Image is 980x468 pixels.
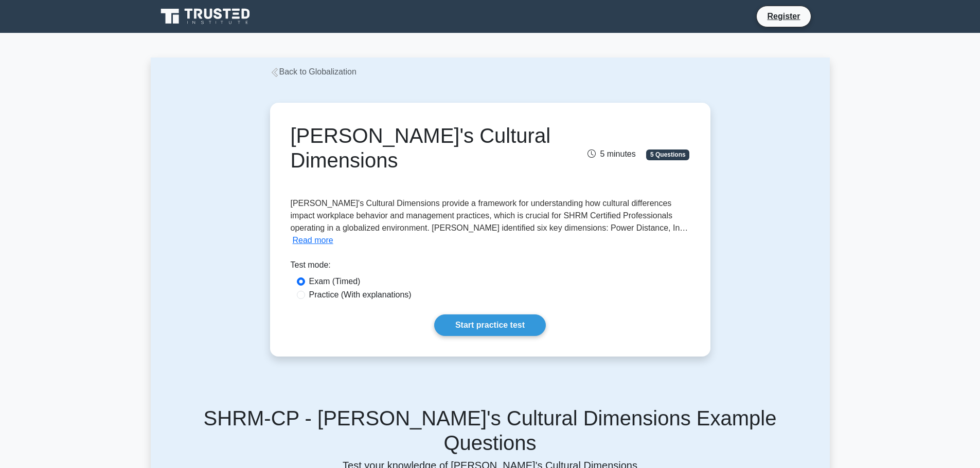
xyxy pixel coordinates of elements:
[761,10,806,23] a: Register
[291,123,553,173] h1: [PERSON_NAME]'s Cultural Dimensions
[309,289,412,301] label: Practice (With explanations)
[270,67,357,76] a: Back to Globalization
[293,234,333,247] button: Read more
[646,149,689,160] span: 5 Questions
[163,406,817,455] h5: SHRM-CP - [PERSON_NAME]'s Cultural Dimensions Example Questions
[587,149,635,158] span: 5 minutes
[434,314,546,336] a: Start practice test
[291,199,688,232] span: [PERSON_NAME]'s Cultural Dimensions provide a framework for understanding how cultural difference...
[309,275,361,288] label: Exam (Timed)
[291,259,690,275] div: Test mode:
